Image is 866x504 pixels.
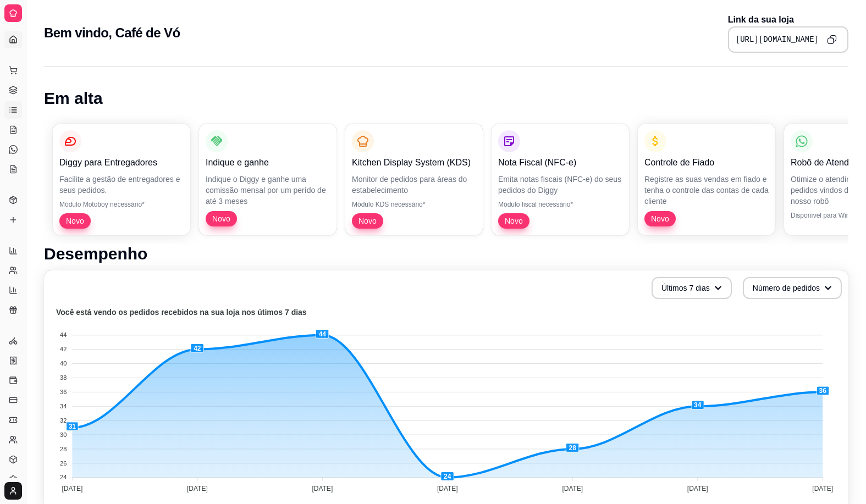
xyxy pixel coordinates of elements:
[44,244,848,264] h1: Desempenho
[498,156,622,169] p: Nota Fiscal (NFC-e)
[652,277,732,299] button: Últimos 7 dias
[492,124,629,235] button: Nota Fiscal (NFC-e)Emita notas fiscais (NFC-e) do seus pedidos do DiggyMódulo fiscal necessário*Novo
[60,403,67,409] tspan: 34
[60,389,67,395] tspan: 36
[687,485,708,492] tspan: [DATE]
[743,277,842,299] button: Número de pedidos
[60,431,67,438] tspan: 30
[437,485,458,492] tspan: [DATE]
[208,213,235,224] span: Novo
[59,200,184,209] p: Módulo Motoboy necessário*
[60,374,67,381] tspan: 38
[345,124,483,235] button: Kitchen Display System (KDS)Monitor de pedidos para áreas do estabelecimentoMódulo KDS necessário...
[352,200,476,209] p: Módulo KDS necessário*
[62,485,82,492] tspan: [DATE]
[56,308,307,317] text: Você está vendo os pedidos recebidos na sua loja nos útimos 7 dias
[187,485,208,492] tspan: [DATE]
[498,200,622,209] p: Módulo fiscal necessário*
[352,174,476,196] p: Monitor de pedidos para áreas do estabelecimento
[206,156,330,169] p: Indique e ganhe
[59,156,184,169] p: Diggy para Entregadores
[60,446,67,452] tspan: 28
[644,174,769,207] p: Registre as suas vendas em fiado e tenha o controle das contas de cada cliente
[60,331,67,338] tspan: 44
[647,213,674,224] span: Novo
[206,174,330,207] p: Indique o Diggy e ganhe uma comissão mensal por um perído de até 3 meses
[736,34,819,45] pre: [URL][DOMAIN_NAME]
[562,485,583,492] tspan: [DATE]
[644,156,769,169] p: Controle de Fiado
[812,485,833,492] tspan: [DATE]
[44,24,180,42] h2: Bem vindo, Café de Vó
[638,124,775,235] button: Controle de FiadoRegistre as suas vendas em fiado e tenha o controle das contas de cada clienteNovo
[44,88,848,108] h1: Em alta
[60,360,67,367] tspan: 40
[62,215,89,226] span: Novo
[60,474,67,480] tspan: 24
[60,346,67,352] tspan: 42
[354,215,381,226] span: Novo
[60,417,67,424] tspan: 32
[312,485,333,492] tspan: [DATE]
[60,460,67,467] tspan: 26
[500,215,527,226] span: Novo
[823,31,841,48] button: Copy to clipboard
[498,174,622,196] p: Emita notas fiscais (NFC-e) do seus pedidos do Diggy
[199,124,337,235] button: Indique e ganheIndique o Diggy e ganhe uma comissão mensal por um perído de até 3 mesesNovo
[352,156,476,169] p: Kitchen Display System (KDS)
[59,174,184,196] p: Facilite a gestão de entregadores e seus pedidos.
[53,124,190,235] button: Diggy para EntregadoresFacilite a gestão de entregadores e seus pedidos.Módulo Motoboy necessário...
[728,13,848,26] p: Link da sua loja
